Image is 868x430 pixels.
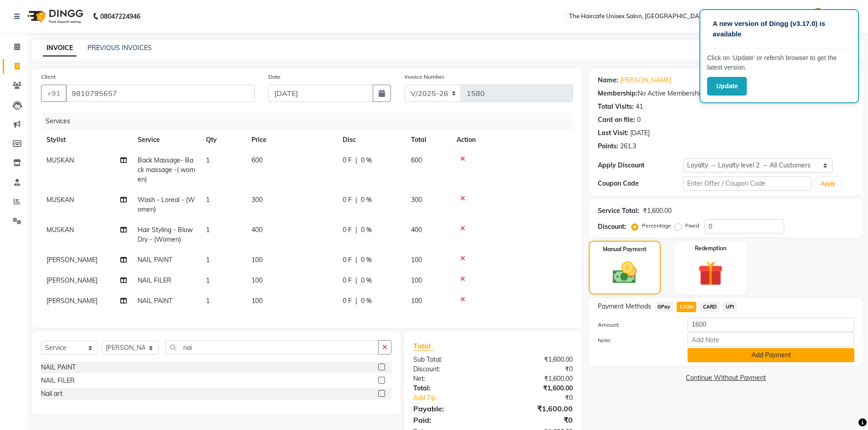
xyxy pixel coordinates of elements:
button: Add Payment [688,348,854,362]
span: 1 [206,156,210,164]
span: 0 % [361,225,372,235]
span: | [355,195,357,205]
span: 0 F [343,195,352,205]
span: 300 [252,196,262,204]
span: 100 [411,276,422,284]
div: NAIL PAINT [41,363,76,372]
span: 0 % [361,156,372,165]
div: ₹1,600.00 [493,355,580,364]
label: Percentage [642,222,671,230]
div: Paid: [406,415,493,425]
div: Payable: [406,403,493,414]
img: Admin [810,8,826,24]
span: Wash - Loreal - (Women) [138,196,195,213]
a: Continue Without Payment [591,373,862,383]
input: Enter Offer / Coupon Code [683,177,812,191]
div: Discount: [598,222,626,232]
img: logo [23,4,86,29]
label: Date [268,73,281,81]
span: 1 [206,196,210,204]
span: 100 [411,256,422,264]
span: 1 [206,256,210,264]
span: 0 F [343,296,352,306]
span: | [355,296,357,306]
span: [PERSON_NAME] [46,276,98,284]
p: A new version of Dingg (v3.17.0) is available [713,19,846,39]
span: 400 [411,226,422,234]
div: 41 [636,102,643,111]
span: 100 [252,276,262,284]
span: 0 F [343,156,352,165]
span: GPay [655,302,673,312]
span: 0 F [343,255,352,265]
span: Payment Methods [598,302,651,311]
div: Total: [406,384,493,393]
div: Membership: [598,89,637,98]
span: CASH [677,302,696,312]
div: Coupon Code [598,179,683,188]
th: Action [451,130,573,150]
label: Note: [591,336,681,344]
div: NAIL FILER [41,376,75,385]
span: 100 [252,256,262,264]
div: ₹0 [493,364,580,374]
a: [PERSON_NAME] [620,76,671,85]
div: Discount: [406,364,493,374]
span: Total [413,341,434,351]
div: Name: [598,76,618,85]
div: Points: [598,142,618,151]
a: INVOICE [43,40,77,56]
div: ₹1,600.00 [493,403,580,414]
span: Back Massage- Back massage -( women) [138,156,195,183]
div: Nail art [41,389,62,399]
div: No Active Membership [598,89,854,98]
span: 400 [252,226,262,234]
span: CARD [700,302,719,312]
span: MUSKAN [46,226,74,234]
label: Redemption [695,244,726,253]
span: MUSKAN [46,196,74,204]
img: _cash.svg [605,259,644,287]
span: UPI [723,302,737,312]
label: Fixed [685,222,699,230]
span: | [355,276,357,285]
span: NAIL PAINT [138,256,172,264]
div: Last Visit: [598,128,628,138]
span: | [355,225,357,235]
div: Net: [406,374,493,384]
div: Total Visits: [598,102,634,111]
th: Qty [200,130,246,150]
button: +91 [41,85,67,102]
span: [PERSON_NAME] [46,297,98,305]
span: 100 [411,297,422,305]
span: 0 % [361,296,372,306]
button: Apply [815,177,841,191]
span: 0 % [361,276,372,285]
div: ₹0 [508,393,580,403]
span: 1 [206,276,210,284]
span: 0 F [343,225,352,235]
input: Search or Scan [165,340,379,354]
input: Add Note [688,333,854,347]
span: 600 [252,156,262,164]
div: Service Total: [598,206,639,216]
div: Sub Total: [406,355,493,364]
div: [DATE] [630,128,650,138]
span: [PERSON_NAME] [46,256,98,264]
span: 0 % [361,195,372,205]
span: | [355,156,357,165]
span: 1 [206,226,210,234]
span: Hair Styling - Blow Dry - (Women) [138,226,193,243]
input: Amount [688,318,854,332]
span: 1 [206,297,210,305]
th: Service [132,130,200,150]
div: 0 [637,115,641,125]
div: Apply Discount [598,161,683,170]
label: Invoice Number [405,73,444,81]
span: 100 [252,297,262,305]
span: | [355,255,357,265]
th: Stylist [41,130,132,150]
th: Total [406,130,451,150]
b: 08047224946 [100,4,140,29]
p: Click on ‘Update’ or refersh browser to get the latest version. [707,53,851,72]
